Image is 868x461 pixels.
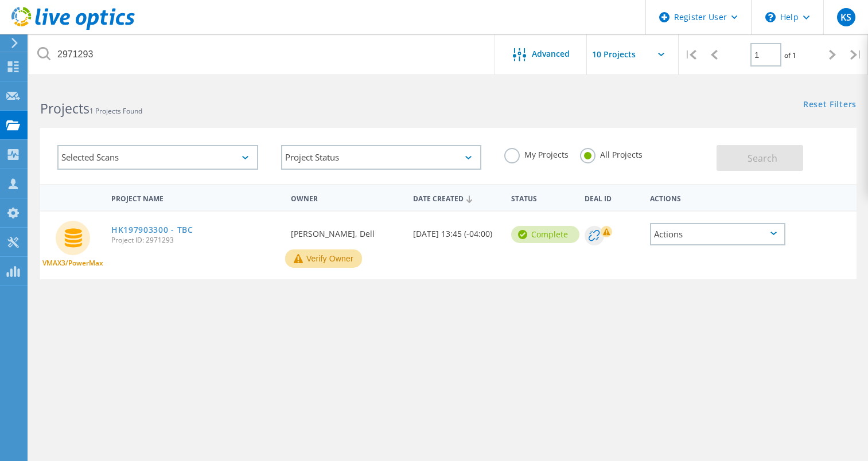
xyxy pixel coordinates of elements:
[748,152,777,165] span: Search
[281,145,482,170] div: Project Status
[644,187,791,208] div: Actions
[511,226,579,243] div: Complete
[504,148,569,159] label: My Projects
[106,187,285,208] div: Project Name
[765,12,776,22] svg: \n
[285,249,362,268] button: Verify Owner
[89,106,142,116] span: 1 Projects Found
[579,187,644,208] div: Deal Id
[505,187,579,208] div: Status
[840,13,851,22] span: KS
[407,212,505,249] div: [DATE] 13:45 (-04:00)
[580,148,643,159] label: All Projects
[111,237,279,244] span: Project ID: 2971293
[679,34,702,75] div: |
[285,187,407,208] div: Owner
[111,226,193,234] a: HK197903300 - TBC
[40,99,89,118] b: Projects
[532,50,570,58] span: Advanced
[803,100,857,110] a: Reset Filters
[29,34,496,75] input: Search projects by name, owner, ID, company, etc
[407,187,505,209] div: Date Created
[717,145,803,171] button: Search
[11,24,135,32] a: Live Optics Dashboard
[844,34,868,75] div: |
[650,223,785,245] div: Actions
[285,212,407,249] div: [PERSON_NAME], Dell
[57,145,258,170] div: Selected Scans
[42,260,103,267] span: VMAX3/PowerMax
[784,50,796,60] span: of 1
